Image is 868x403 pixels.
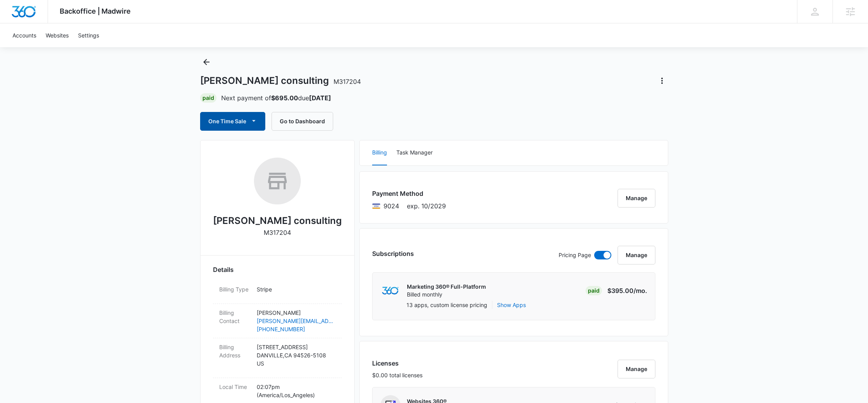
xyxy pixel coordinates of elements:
h3: Subscriptions [372,249,414,258]
a: Websites [41,23,73,47]
h3: Payment Method [372,189,446,198]
p: [PERSON_NAME] [257,309,335,317]
button: Go to Dashboard [272,112,333,131]
p: $0.00 total licenses [372,371,422,379]
div: Paid [586,286,602,295]
span: Details [213,265,234,274]
button: Task Manager [396,140,433,165]
p: Pricing Page [559,251,591,259]
dt: Local Time [219,383,250,391]
button: Manage [618,246,655,265]
a: Accounts [8,23,41,47]
div: Domain Overview [30,46,70,51]
img: website_grey.svg [12,20,19,27]
div: Billing TypeStripe [213,281,342,304]
h1: [PERSON_NAME] consulting [200,75,361,87]
dt: Billing Contact [219,309,250,325]
dt: Billing Address [219,343,250,359]
p: Stripe [257,285,335,293]
p: 13 apps, custom license pricing [406,301,487,309]
p: Next payment of due [221,93,331,103]
button: Manage [618,189,655,208]
a: [PERSON_NAME][EMAIL_ADDRESS][PERSON_NAME][DOMAIN_NAME] [257,317,335,325]
p: $395.00 [607,286,647,295]
a: Settings [73,23,104,47]
button: One Time Sale [200,112,265,131]
p: 02:07pm ( America/Los_Angeles ) [257,383,335,399]
img: logo_orange.svg [12,12,19,19]
div: Billing Contact[PERSON_NAME][PERSON_NAME][EMAIL_ADDRESS][PERSON_NAME][DOMAIN_NAME][PHONE_NUMBER] [213,304,342,338]
img: marketing360Logo [382,287,399,295]
div: Billing Address[STREET_ADDRESS]DANVILLE,CA 94526-5108US [213,338,342,378]
button: Manage [618,360,655,378]
strong: [DATE] [309,94,331,102]
div: Domain: [DOMAIN_NAME] [20,20,86,27]
button: Billing [372,140,387,165]
h3: Licenses [372,359,422,368]
dt: Billing Type [219,285,250,293]
span: M317204 [334,78,361,85]
div: v 4.0.25 [22,12,38,19]
img: tab_domain_overview_orange.svg [21,45,27,51]
div: Paid [200,93,217,103]
span: Backoffice | Madwire [60,7,131,15]
button: Show Apps [497,301,526,309]
img: tab_keywords_by_traffic_grey.svg [78,45,84,51]
span: exp. 10/2029 [407,201,446,211]
div: Keywords by Traffic [86,46,131,51]
button: Actions [656,75,668,87]
span: /mo. [634,287,647,295]
button: Back [200,56,213,68]
p: Marketing 360® Full-Platform [407,283,486,291]
a: [PHONE_NUMBER] [257,325,335,333]
p: [STREET_ADDRESS] DANVILLE , CA 94526-5108 US [257,343,335,367]
span: Visa ending with [383,201,399,211]
strong: $695.00 [271,94,298,102]
p: M317204 [264,228,291,237]
p: Billed monthly [407,291,486,298]
h2: [PERSON_NAME] consulting [213,214,342,228]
